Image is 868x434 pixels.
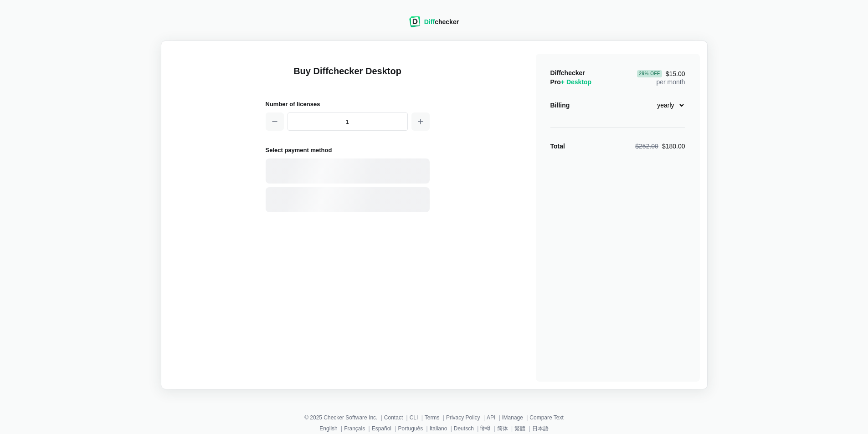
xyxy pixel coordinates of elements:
div: checker [424,17,459,26]
span: Pro [550,78,592,86]
img: Diffchecker logo [409,16,421,27]
h1: Buy Diffchecker Desktop [266,65,430,88]
li: © 2025 Checker Software Inc. [304,413,384,422]
h2: Number of licenses [266,99,430,109]
div: $180.00 [635,142,685,151]
span: $15.00 [637,70,685,77]
a: English [319,425,337,432]
a: Deutsch [454,425,474,432]
span: Diffchecker [550,69,585,77]
h2: Select payment method [266,145,430,155]
span: Diff [424,18,435,26]
a: iManage [502,414,523,421]
a: Español [372,425,391,432]
a: Français [344,425,365,432]
strong: Total [550,143,565,150]
a: API [487,414,495,421]
a: Compare Text [529,414,563,421]
a: Italiano [430,425,447,432]
a: Contact [384,414,403,421]
a: Terms [425,414,440,421]
span: $252.00 [635,143,658,150]
a: Diffchecker logoDiffchecker [409,21,459,29]
input: 1 [288,112,408,131]
div: per month [637,68,685,87]
a: 繁體 [514,425,525,432]
a: 日本語 [532,425,549,432]
span: + Desktop [561,78,591,86]
a: Privacy Policy [446,414,480,421]
a: Português [398,425,423,432]
div: Billing [550,101,570,110]
a: हिन्दी [480,425,490,432]
a: CLI [410,414,418,421]
a: 简体 [497,425,508,432]
div: 29 % Off [637,70,662,77]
